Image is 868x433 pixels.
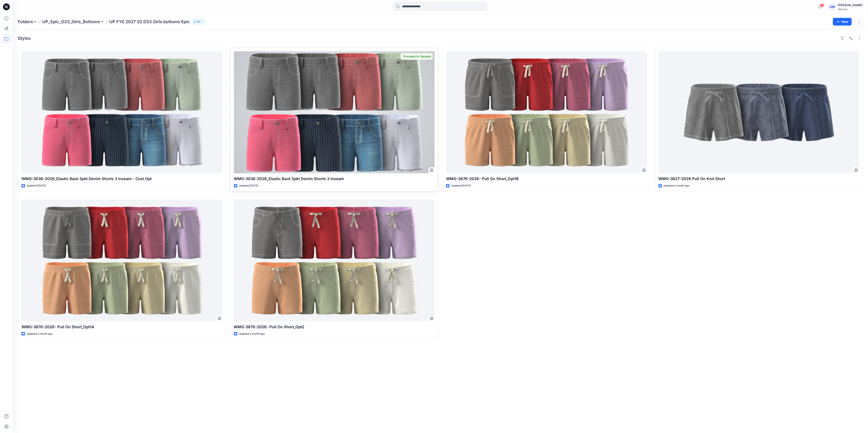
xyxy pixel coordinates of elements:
[18,19,33,25] a: Folders
[197,19,200,24] p: 62
[42,19,100,25] a: UP_Epic_D33_Girls_Bottoms
[659,176,859,182] p: WMG-3827-2026 Pull On Knit Short
[239,184,258,188] p: Updated [DATE]
[192,19,205,25] button: 62
[234,176,435,182] p: WMG-3038-2026_Elastic Back 5pkt Denim Shorts 3 Inseam
[21,176,222,182] p: WMG-3038-2026_Elastic Back 5pkt Denim Shorts 3 Inseam - Cost Opt
[21,51,222,173] a: WMG-3038-2026_Elastic Back 5pkt Denim Shorts 3 Inseam - Cost Opt
[446,176,647,182] p: WMG-3876-2026- Pull On Short_Opt1B
[21,324,222,330] p: WMG-3876-2026- Pull On Short_Opt1A
[664,184,690,188] p: Updated a month ago
[833,18,852,26] button: New
[659,51,859,173] a: WMG-3827-2026 Pull On Knit Short
[234,324,435,330] p: WMG-3876-2026- Pull On Short_Opt2
[27,332,53,336] p: Updated a month ago
[234,199,435,321] a: WMG-3876-2026- Pull On Short_Opt2
[21,199,222,321] a: WMG-3876-2026- Pull On Short_Opt1A
[838,3,863,8] div: [PERSON_NAME]
[820,4,825,7] span: 86
[239,332,265,336] p: Updated a month ago
[18,36,31,41] h4: Styles
[838,8,863,11] div: Walmart
[829,3,836,11] div: GM
[451,184,471,188] p: Updated [DATE]
[109,19,190,25] p: UP FYE 2027 S2 D33 Girls bottoms Epic
[234,51,435,173] a: WMG-3038-2026_Elastic Back 5pkt Denim Shorts 3 Inseam
[446,51,647,173] a: WMG-3876-2026- Pull On Short_Opt1B
[27,184,46,188] p: Updated [DATE]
